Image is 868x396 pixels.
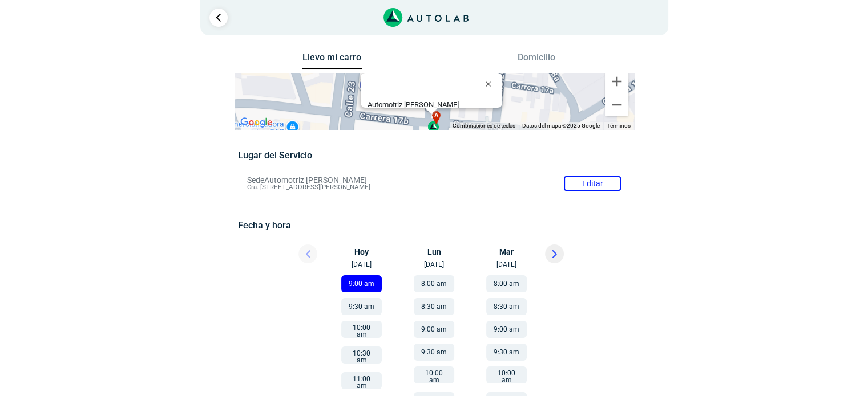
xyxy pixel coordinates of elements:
[522,123,600,129] span: Datos del mapa ©2025 Google
[238,220,630,231] h5: Fecha y hora
[453,122,515,130] button: Combinaciones de teclas
[341,321,382,338] button: 10:00 am
[434,111,438,121] span: a
[486,366,527,383] button: 10:00 am
[368,100,502,117] div: Cra. [STREET_ADDRESS][PERSON_NAME]
[477,70,504,97] button: Cerrar
[605,70,628,93] button: Ampliar
[486,321,527,338] button: 9:00 am
[341,298,382,315] button: 9:30 am
[414,298,454,315] button: 8:30 am
[383,11,469,22] a: Link al sitio de autolab
[414,344,454,361] button: 9:30 am
[486,275,527,292] button: 8:00 am
[486,344,527,361] button: 9:30 am
[486,298,527,315] button: 8:30 am
[414,321,454,338] button: 9:00 am
[341,346,382,364] button: 10:30 am
[237,115,275,130] a: Abre esta zona en Google Maps (se abre en una nueva ventana)
[238,150,630,161] h5: Lugar del Servicio
[341,372,382,389] button: 11:00 am
[506,52,566,68] button: Domicilio
[607,123,631,129] a: Términos (se abre en una nueva pestaña)
[368,100,459,109] b: Automotriz [PERSON_NAME]
[237,115,275,130] img: Google
[341,275,382,292] button: 9:00 am
[209,9,228,27] a: Ir al paso anterior
[605,93,628,116] button: Reducir
[414,275,454,292] button: 8:00 am
[302,52,362,70] button: Llevo mi carro
[414,366,454,383] button: 10:00 am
